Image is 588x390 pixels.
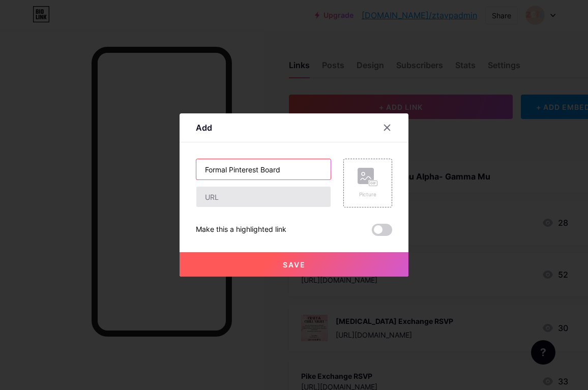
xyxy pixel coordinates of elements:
div: Make this a highlighted link [196,224,286,236]
button: Save [180,252,408,277]
input: URL [196,187,331,207]
div: Picture [358,191,378,198]
input: Title [196,159,331,179]
span: Save [283,260,306,269]
div: Add [196,122,212,134]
